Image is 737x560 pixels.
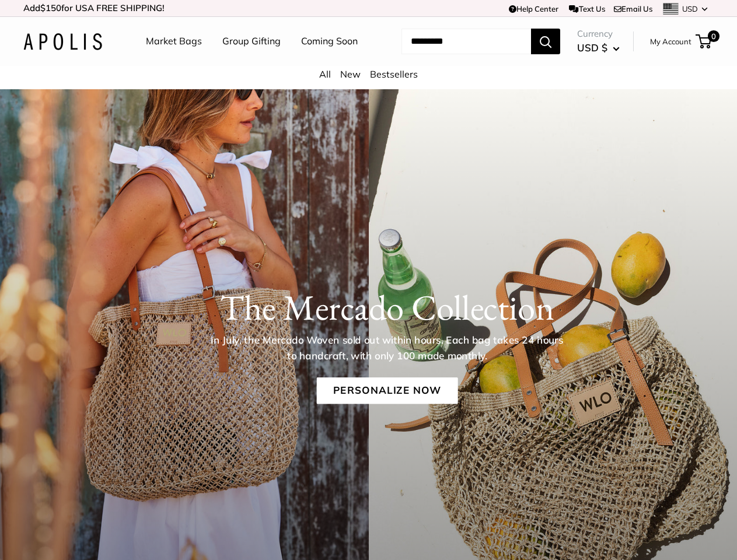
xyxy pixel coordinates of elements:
a: Personalize Now [316,377,457,404]
a: Coming Soon [301,33,358,50]
a: Text Us [569,4,605,13]
a: My Account [650,34,691,48]
button: USD $ [577,38,620,57]
input: Search... [401,29,531,54]
a: All [319,68,331,80]
a: New [340,68,361,80]
button: Search [531,29,560,54]
a: Market Bags [146,33,202,50]
p: In July, the Mercado Woven sold out within hours. Each bag takes 24 hours to handcraft, with only... [207,332,567,363]
h1: The Mercado Collection [59,286,715,328]
a: Email Us [614,4,652,13]
a: 0 [697,34,711,48]
span: USD $ [577,41,607,54]
span: USD [682,4,698,13]
span: Currency [577,26,620,42]
a: Bestsellers [370,68,418,80]
span: 0 [708,30,719,42]
span: $150 [40,2,61,13]
a: Group Gifting [222,33,281,50]
a: Help Center [509,4,558,13]
img: Apolis [23,33,102,50]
